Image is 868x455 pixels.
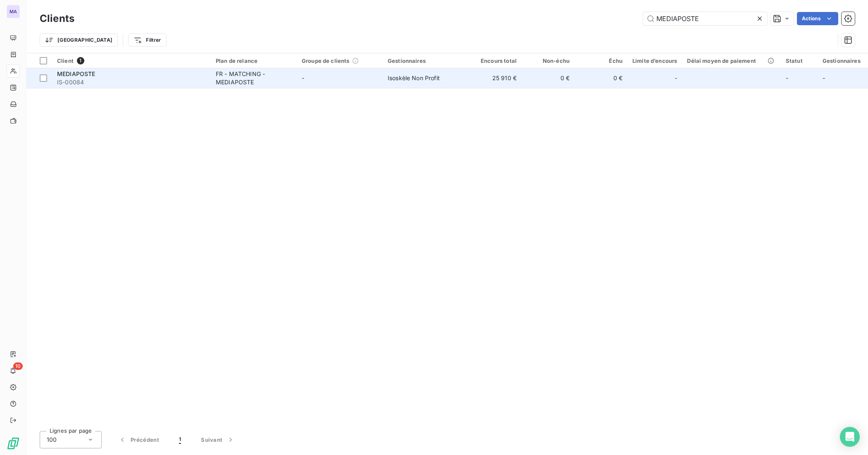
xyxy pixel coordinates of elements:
[77,57,84,64] span: 1
[786,74,788,81] span: -
[216,57,292,64] div: Plan de relance
[643,12,767,25] input: Rechercher
[797,12,838,25] button: Actions
[57,78,206,86] span: IS-00084
[632,57,677,64] div: Limite d’encours
[13,362,23,370] span: 10
[840,427,860,447] div: Open Intercom Messenger
[7,5,20,18] div: MA
[57,57,74,64] span: Client
[575,68,627,88] td: 0 €
[302,57,350,64] span: Groupe de clients
[675,74,677,82] span: -
[191,431,245,448] button: Suivant
[388,74,440,81] span: Isoskèle Non Profit
[40,11,74,26] h3: Clients
[527,57,570,64] div: Non-échu
[687,57,775,64] div: Délai moyen de paiement
[7,437,20,450] img: Logo LeanPay
[786,57,813,64] div: Statut
[579,57,622,64] div: Échu
[302,74,304,81] span: -
[823,74,825,81] span: -
[40,33,118,47] button: [GEOGRAPHIC_DATA]
[128,33,166,47] button: Filtrer
[169,431,191,448] button: 1
[216,70,292,86] div: FR - MATCHING - MEDIAPOSTE
[388,57,464,64] div: Gestionnaires
[108,431,169,448] button: Précédent
[469,68,522,88] td: 25 910 €
[57,70,95,77] span: MEDIAPOSTE
[474,57,517,64] div: Encours total
[522,68,575,88] td: 0 €
[47,436,57,444] span: 100
[179,436,181,444] span: 1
